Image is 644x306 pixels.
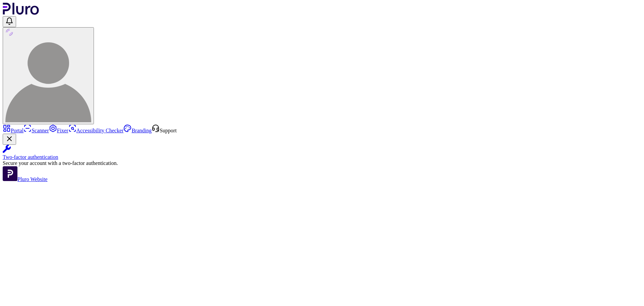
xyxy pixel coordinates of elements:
[3,27,94,124] button: User avatar
[3,128,23,133] a: Portal
[3,176,48,182] a: Open Pluro Website
[68,128,124,133] a: Accessibility Checker
[3,16,16,27] button: Open notifications, you have undefined new notifications
[123,128,152,133] a: Branding
[3,10,39,16] a: Logo
[3,145,641,160] a: Two-factor authentication
[5,36,91,122] img: User avatar
[3,160,641,166] div: Secure your account with a two-factor authentication.
[3,124,641,182] aside: Sidebar menu
[3,134,16,145] button: Close Two-factor authentication notification
[3,154,641,160] div: Two-factor authentication
[23,128,49,133] a: Scanner
[49,128,68,133] a: Fixer
[152,128,177,133] a: Open Support screen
